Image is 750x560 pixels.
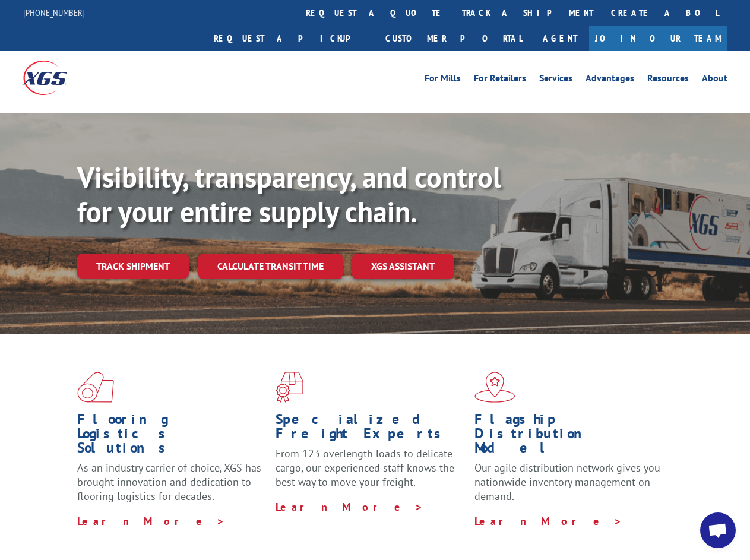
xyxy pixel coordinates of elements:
p: From 123 overlength loads to delicate cargo, our experienced staff knows the best way to move you... [276,447,465,499]
a: Customer Portal [376,26,531,51]
div: Open chat [700,512,736,548]
a: Learn More > [474,514,622,528]
a: Resources [647,74,689,87]
a: For Retailers [474,74,526,87]
a: Track shipment [77,254,189,279]
h1: Specialized Freight Experts [276,412,465,447]
h1: Flooring Logistics Solutions [77,412,267,461]
a: [PHONE_NUMBER] [23,7,85,18]
a: Learn More > [276,500,423,514]
a: About [702,74,727,87]
span: As an industry carrier of choice, XGS has brought innovation and dedication to flooring logistics... [77,461,261,503]
img: xgs-icon-flagship-distribution-model-red [474,372,515,403]
a: Calculate transit time [198,254,343,279]
a: Services [539,74,572,87]
a: Advantages [586,74,634,87]
a: Request a pickup [205,26,376,51]
img: xgs-icon-focused-on-flooring-red [276,372,303,403]
a: Agent [531,26,589,51]
img: xgs-icon-total-supply-chain-intelligence-red [77,372,114,403]
b: Visibility, transparency, and control for your entire supply chain. [77,159,501,230]
a: Join Our Team [589,26,727,51]
a: XGS ASSISTANT [352,254,454,279]
a: For Mills [425,74,461,87]
span: Our agile distribution network gives you nationwide inventory management on demand. [474,461,660,503]
h1: Flagship Distribution Model [474,412,664,461]
a: Learn More > [77,514,225,528]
